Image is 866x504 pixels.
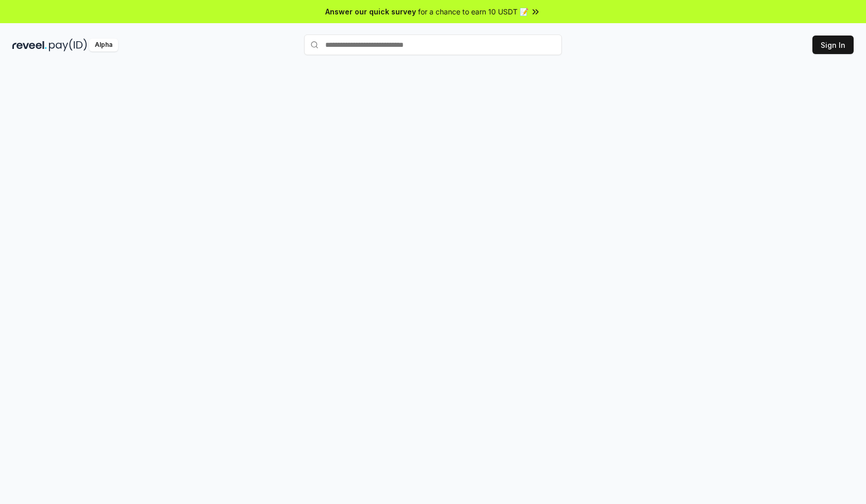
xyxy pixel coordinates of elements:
[812,36,854,54] button: Sign In
[49,39,87,51] img: pay_id
[418,6,528,17] span: for a chance to earn 10 USDT 📝
[325,6,416,17] span: Answer our quick survey
[12,39,47,51] img: reveel_dark
[89,39,118,51] div: Alpha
